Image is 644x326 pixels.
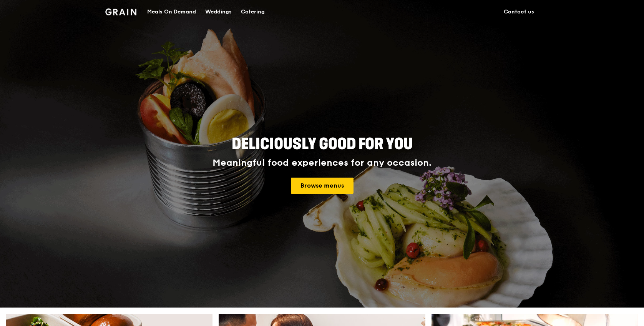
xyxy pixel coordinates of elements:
a: Catering [236,0,269,23]
div: Weddings [205,0,232,23]
a: Contact us [499,0,539,23]
img: Grain [105,8,136,15]
span: Deliciously good for you [232,135,413,153]
div: Meaningful food experiences for any occasion. [184,158,460,168]
a: Browse menus [291,178,354,194]
div: Meals On Demand [147,0,196,23]
div: Catering [241,0,265,23]
a: Weddings [201,0,236,23]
